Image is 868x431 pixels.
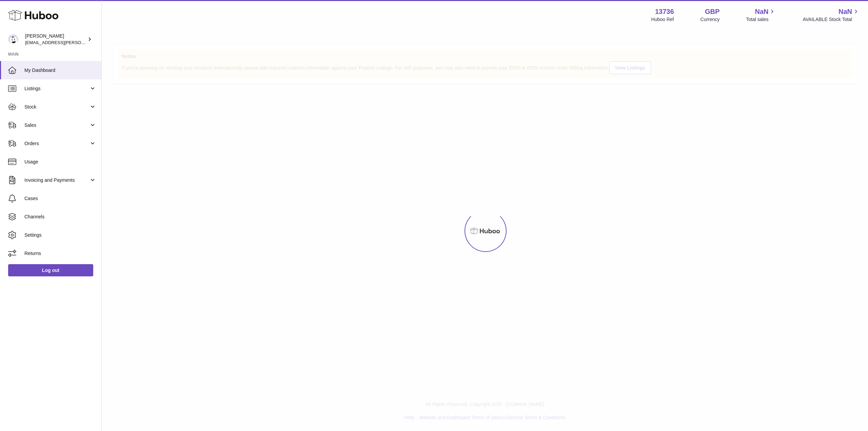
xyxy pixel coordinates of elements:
[24,85,89,92] span: Listings
[746,7,776,23] a: NaN Total sales
[24,214,96,220] span: Channels
[701,16,720,23] div: Currency
[24,122,89,129] span: Sales
[24,177,89,183] span: Invoicing and Payments
[705,7,719,16] strong: GBP
[24,195,96,202] span: Cases
[24,250,96,257] span: Returns
[839,7,852,16] span: NaN
[25,40,136,45] span: [EMAIL_ADDRESS][PERSON_NAME][DOMAIN_NAME]
[24,159,96,165] span: Usage
[24,140,89,147] span: Orders
[655,7,674,16] strong: 13736
[803,16,860,23] span: AVAILABLE Stock Total
[24,67,96,74] span: My Dashboard
[803,7,860,23] a: NaN AVAILABLE Stock Total
[24,104,89,110] span: Stock
[755,7,768,16] span: NaN
[24,232,96,238] span: Settings
[8,34,18,44] img: horia@orea.uk
[25,33,86,46] div: [PERSON_NAME]
[746,16,776,23] span: Total sales
[651,16,674,23] div: Huboo Ref
[8,264,93,276] a: Log out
